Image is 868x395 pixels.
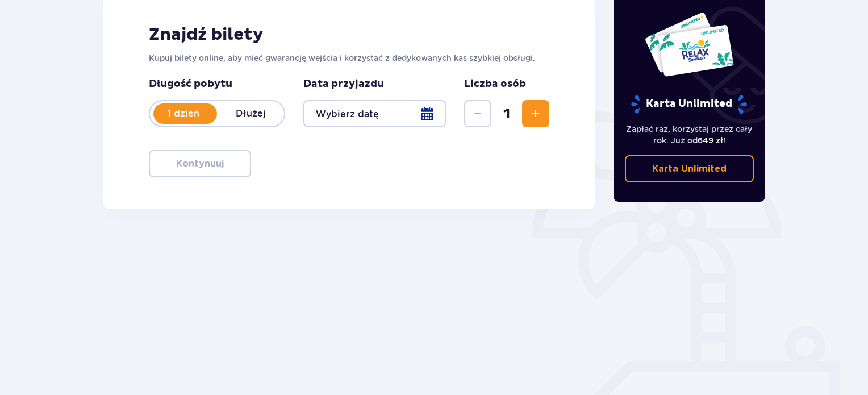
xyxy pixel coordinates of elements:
h2: Znajdź bilety [149,24,549,45]
button: Kontynuuj [149,150,251,177]
img: Dwie karty całoroczne do Suntago z napisem 'UNLIMITED RELAX', na białym tle z tropikalnymi liśćmi... [644,11,735,77]
span: 649 zł [698,136,723,145]
p: Kupuj bilety online, aby mieć gwarancję wejścia i korzystać z dedykowanych kas szybkiej obsługi. [149,52,549,64]
button: Zwiększ [522,100,549,127]
a: Karta Unlimited [625,155,754,182]
p: Karta Unlimited [652,163,727,175]
p: Data przyjazdu [303,77,384,91]
span: 1 [494,105,520,122]
p: Dłużej [217,107,284,120]
p: Długość pobytu [149,77,285,91]
p: Liczba osób [464,77,526,91]
p: Zapłać raz, korzystaj przez cały rok. Już od ! [625,123,754,146]
p: Karta Unlimited [630,94,748,114]
button: Zmniejsz [464,100,491,127]
p: 1 dzień [150,107,217,120]
p: Kontynuuj [176,157,224,170]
